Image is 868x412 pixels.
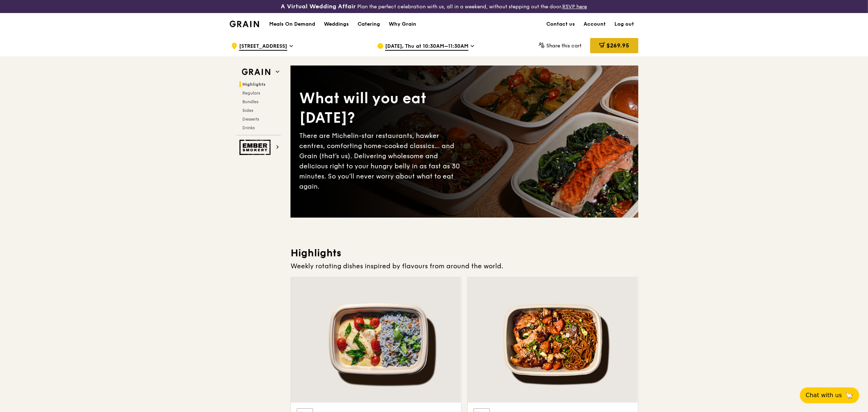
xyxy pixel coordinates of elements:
[242,125,255,130] span: Drinks
[242,108,253,113] span: Sides
[242,99,258,104] span: Bundles
[546,43,581,49] span: Share this cart
[610,13,638,35] a: Log out
[358,13,380,35] div: Catering
[606,42,629,49] span: $269.95
[384,13,421,35] a: Why Grain
[239,43,287,51] span: [STREET_ADDRESS]
[230,13,259,34] a: GrainGrain
[242,117,259,122] span: Desserts
[320,13,353,35] a: Weddings
[230,21,259,27] img: Grain
[845,391,854,400] span: 🦙
[291,261,638,271] div: Weekly rotating dishes inspired by flavours from around the world.
[242,82,266,87] span: Highlights
[239,140,273,155] img: Ember Smokery web logo
[242,91,260,96] span: Regulars
[579,13,610,35] a: Account
[800,387,859,403] button: Chat with us🦙
[806,391,842,400] span: Chat with us
[385,43,468,51] span: [DATE], Thu at 10:30AM–11:30AM
[281,3,356,10] h3: A Virtual Wedding Affair
[324,13,349,35] div: Weddings
[299,131,464,192] div: There are Michelin-star restaurants, hawker centres, comforting home-cooked classics… and Grain (...
[542,13,579,35] a: Contact us
[563,4,587,10] a: RSVP here
[299,89,464,128] div: What will you eat [DATE]?
[389,13,416,35] div: Why Grain
[239,66,273,79] img: Grain web logo
[225,3,643,10] div: Plan the perfect celebration with us, all in a weekend, without stepping out the door.
[291,247,638,260] h3: Highlights
[353,13,384,35] a: Catering
[269,21,315,28] h1: Meals On Demand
